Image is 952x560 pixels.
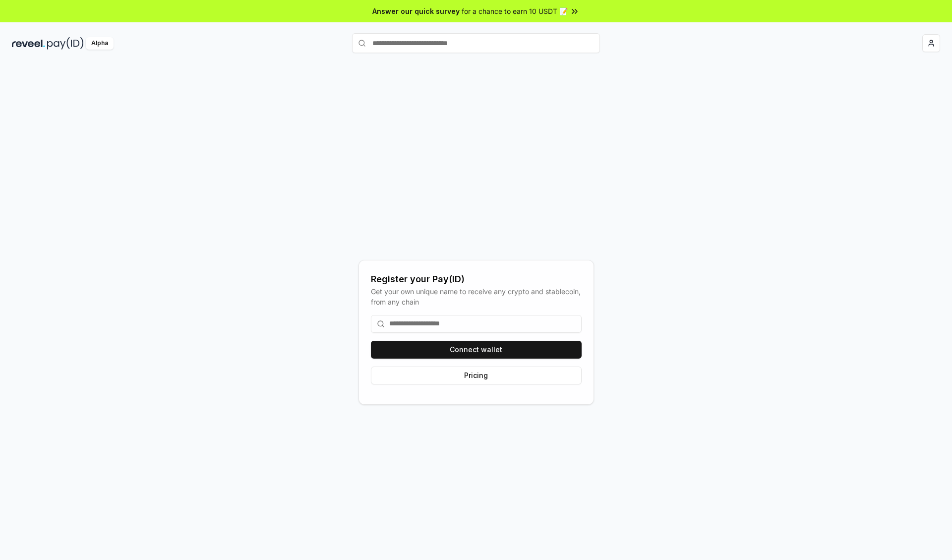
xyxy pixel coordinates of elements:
span: for a chance to earn 10 USDT 📝 [462,6,568,16]
button: Connect wallet [371,341,582,359]
button: Pricing [371,367,582,384]
img: reveel_dark [12,37,45,50]
span: Answer our quick survey [372,6,460,16]
div: Alpha [86,37,114,50]
img: pay_id [47,37,84,50]
div: Get your own unique name to receive any crypto and stablecoin, from any chain [371,286,582,307]
div: Register your Pay(ID) [371,272,582,286]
